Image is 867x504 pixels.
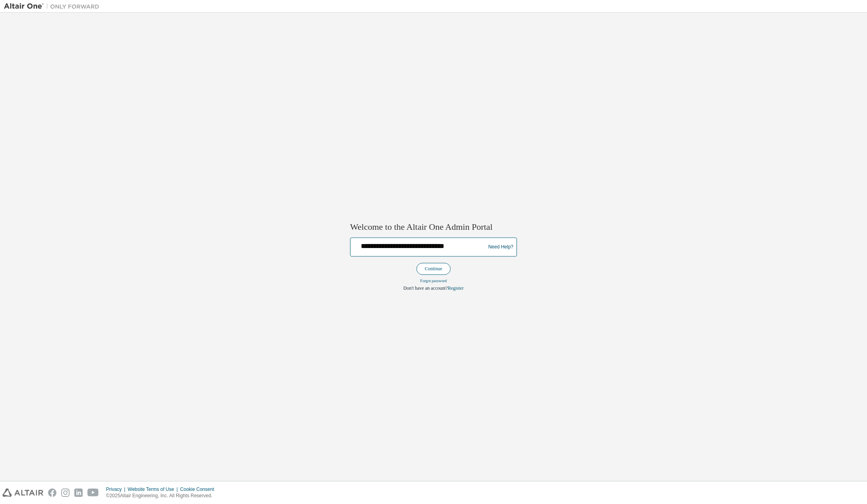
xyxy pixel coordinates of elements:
[106,486,128,492] div: Privacy
[4,2,103,10] img: Altair One
[420,279,447,283] a: Forgot password
[350,221,517,233] h2: Welcome to the Altair One Admin Portal
[87,489,99,497] img: youtube.svg
[2,489,43,497] img: altair_logo.svg
[106,492,219,499] p: © 2025 Altair Engineering, Inc. All Rights Reserved.
[416,263,451,275] button: Continue
[128,486,180,492] div: Website Terms of Use
[403,286,448,291] span: Don't have an account?
[61,489,70,497] img: instagram.svg
[48,489,56,497] img: facebook.svg
[448,286,464,291] a: Register
[180,486,219,492] div: Cookie Consent
[74,489,83,497] img: linkedin.svg
[488,247,513,247] a: Need Help?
